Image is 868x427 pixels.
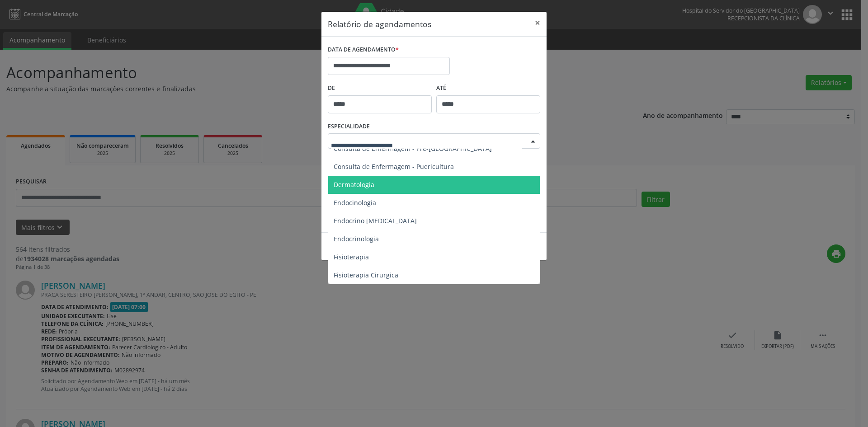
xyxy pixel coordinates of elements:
[334,180,374,189] span: Dermatologia
[334,144,492,153] span: Consulta de Enfermagem - Pré-[GEOGRAPHIC_DATA]
[436,81,540,95] label: ATÉ
[334,253,369,261] span: Fisioterapia
[334,216,417,225] span: Endocrino [MEDICAL_DATA]
[334,235,379,243] span: Endocrinologia
[328,43,399,57] label: DATA DE AGENDAMENTO
[328,18,431,30] h5: Relatório de agendamentos
[334,271,398,279] span: Fisioterapia Cirurgica
[328,81,432,95] label: De
[328,120,370,134] label: ESPECIALIDADE
[528,12,547,34] button: Close
[334,198,376,207] span: Endocinologia
[334,162,454,171] span: Consulta de Enfermagem - Puericultura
